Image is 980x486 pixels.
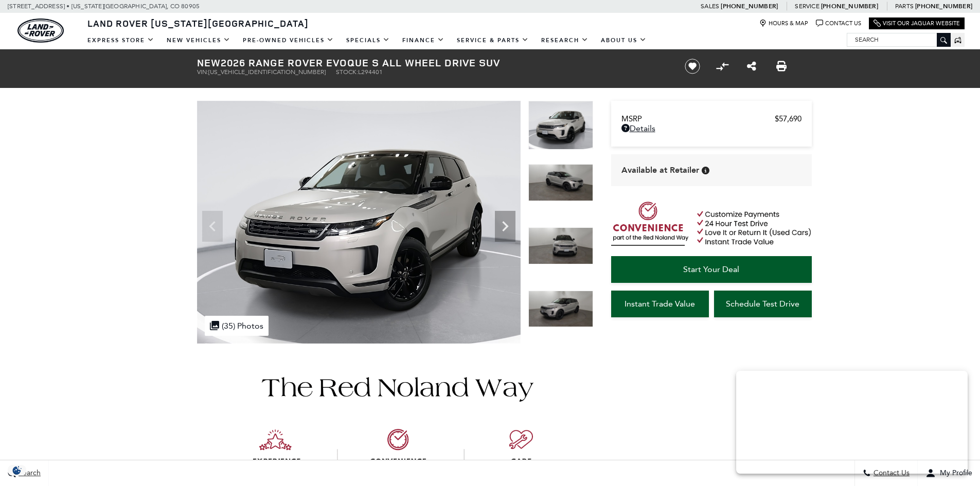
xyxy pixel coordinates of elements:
a: Schedule Test Drive [714,291,812,317]
a: Instant Trade Value [611,291,709,317]
a: Share this New 2026 Range Rover Evoque S All Wheel Drive SUV [747,60,756,73]
span: VIN: [197,68,208,76]
a: Service & Parts [451,31,535,49]
a: Contact Us [816,20,861,27]
a: [PHONE_NUMBER] [915,2,972,10]
img: New 2026 Seoul Pearl Silver LAND ROVER S image 2 [528,164,593,201]
a: [PHONE_NUMBER] [821,2,878,10]
a: EXPRESS STORE [81,31,161,49]
a: Research [535,31,595,49]
a: Details [621,123,801,133]
iframe: YouTube video player [611,322,812,484]
a: Specials [340,31,396,49]
a: Pre-Owned Vehicles [237,31,340,49]
span: Start Your Deal [683,264,739,274]
span: Land Rover [US_STATE][GEOGRAPHIC_DATA] [87,17,309,29]
span: Stock: [336,68,358,76]
span: Parts [895,3,914,10]
button: Save vehicle [681,58,704,75]
span: Sales [701,3,719,10]
a: [STREET_ADDRESS] • [US_STATE][GEOGRAPHIC_DATA], CO 80905 [8,3,200,10]
section: Click to Open Cookie Consent Modal [5,465,29,476]
img: New 2026 Seoul Pearl Silver LAND ROVER S image 1 [197,101,521,344]
button: Compare vehicle [715,59,730,74]
input: Search [847,33,950,46]
img: New 2026 Seoul Pearl Silver LAND ROVER S image 4 [528,291,593,328]
img: Opt-Out Icon [5,465,29,476]
a: land-rover [17,19,64,43]
span: MSRP [621,114,775,123]
span: Service [795,3,819,10]
div: Vehicle is in stock and ready for immediate delivery. Due to demand, availability is subject to c... [702,167,709,174]
a: New Vehicles [161,31,237,49]
h1: 2026 Range Rover Evoque S All Wheel Drive SUV [197,57,668,68]
div: (35) Photos [205,316,269,336]
span: $57,690 [775,114,801,123]
div: Next [495,211,515,242]
span: Instant Trade Value [625,299,695,309]
a: Land Rover [US_STATE][GEOGRAPHIC_DATA] [81,17,315,29]
span: Available at Retailer [621,165,699,176]
img: Land Rover [17,19,64,43]
img: New 2026 Seoul Pearl Silver LAND ROVER S image 1 [528,101,593,150]
a: Visit Our Jaguar Website [874,20,960,27]
a: [PHONE_NUMBER] [721,2,778,10]
a: About Us [595,31,653,49]
span: [US_VEHICLE_IDENTIFICATION_NUMBER] [208,68,326,76]
strong: New [197,56,221,69]
a: Print this New 2026 Range Rover Evoque S All Wheel Drive SUV [776,60,787,73]
nav: Main Navigation [81,31,653,49]
img: New 2026 Seoul Pearl Silver LAND ROVER S image 3 [528,227,593,264]
a: Finance [396,31,451,49]
a: Hours & Map [759,20,808,27]
a: Start Your Deal [611,256,812,283]
span: Schedule Test Drive [726,299,799,309]
span: L294401 [358,68,383,76]
a: MSRP $57,690 [621,114,801,123]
